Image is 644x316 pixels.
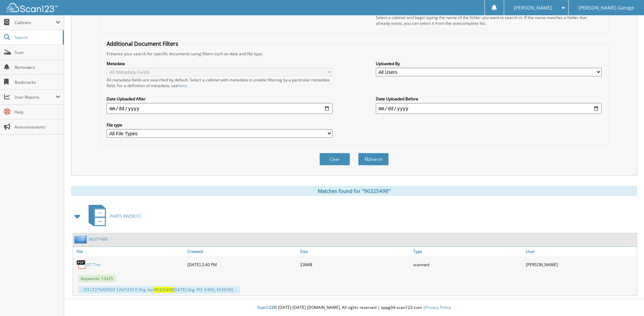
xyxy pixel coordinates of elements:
[15,94,56,100] span: User Reports
[89,236,108,242] a: 96377489
[514,6,552,10] span: [PERSON_NAME]
[15,20,56,25] span: Cabinets
[15,35,59,40] span: Search
[107,61,332,66] label: Metadata
[376,61,602,66] label: Uploaded By
[110,213,141,219] span: PARTS INVOICES
[610,283,644,316] iframe: Chat Widget
[578,6,634,10] span: [PERSON_NAME] Garage
[7,3,58,12] img: scan123-logo-white.svg
[298,247,411,256] a: Size
[15,50,60,55] span: Scan
[76,259,87,270] img: PDF.png
[78,286,240,294] div: ...O3 LT275/65R20 126/123S E Org. Inv: [DATE] Org. PO: 4 MSL $539.00] ...
[298,258,411,271] div: 236KB
[107,77,332,88] div: All metadata fields are searched by default. Select a cabinet with metadata to enable filtering b...
[15,64,60,70] span: Reminders
[186,258,298,271] div: [DATE] 2:40 PM
[107,96,332,102] label: Date Uploaded After
[15,109,60,115] span: Help
[524,258,637,271] div: [PERSON_NAME]
[425,304,451,310] a: Privacy Policy
[319,153,350,165] button: Clear
[178,83,187,88] a: here
[376,96,602,102] label: Date Uploaded Before
[524,247,637,256] a: User
[78,275,116,282] span: Keywords: 13425
[154,287,173,293] span: 96325498
[107,103,332,114] input: start
[411,258,524,271] div: scanned
[87,262,100,268] a: DT Tire
[15,124,60,130] span: Announcements
[15,79,60,85] span: Bookmarks
[358,153,389,165] button: Search
[257,304,274,310] span: Scan123
[74,235,89,243] img: folder2.png
[376,103,602,114] input: end
[73,247,186,256] a: File
[71,186,637,196] div: Matches found for "96325498"
[107,122,332,128] label: File type
[376,15,602,26] div: Select a cabinet and begin typing the name of the folder you want to search in. If the name match...
[186,247,298,256] a: Created
[64,299,644,316] div: © [DATE]-[DATE] [DOMAIN_NAME]. All rights reserved | appg04-scan123-com |
[411,247,524,256] a: Type
[103,51,605,57] div: Enhance your search for specific documents using filters such as date and file type.
[85,203,141,230] a: PARTS INVOICES
[103,40,182,47] legend: Additional Document Filters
